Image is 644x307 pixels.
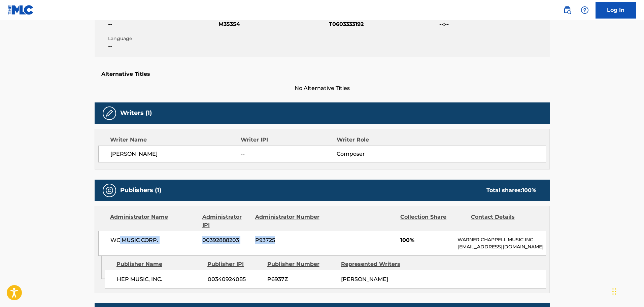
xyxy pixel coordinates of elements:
[563,6,571,14] img: search
[561,3,574,17] a: Public Search
[8,5,34,15] img: MLC Logo
[202,236,250,244] span: 00392888203
[329,20,438,28] span: T0603333192
[105,186,113,194] img: Publishers
[110,136,241,144] div: Writer Name
[207,260,262,268] div: Publisher IPI
[341,276,388,282] span: [PERSON_NAME]
[117,275,203,283] span: HEP MUSIC, INC.
[578,3,591,17] div: Help
[120,186,161,194] h5: Publishers (1)
[120,109,152,117] h5: Writers (1)
[241,150,336,158] span: --
[110,150,241,158] span: [PERSON_NAME]
[610,275,644,307] iframe: Chat Widget
[457,236,545,243] p: WARNER CHAPPELL MUSIC INC
[337,150,424,158] span: Composer
[439,20,548,28] span: --:--
[108,42,217,50] span: --
[95,84,550,92] span: No Alternative Titles
[116,260,202,268] div: Publisher Name
[486,186,536,194] div: Total shares:
[255,236,320,244] span: P93725
[110,236,198,244] span: WC MUSIC CORP.
[108,35,217,42] span: Language
[457,243,545,250] p: [EMAIL_ADDRESS][DOMAIN_NAME]
[341,260,410,268] div: Represented Writers
[208,275,262,283] span: 00340924085
[101,71,543,78] h5: Alternative Titles
[471,213,536,229] div: Contact Details
[267,275,336,283] span: P6937Z
[522,187,536,193] span: 100 %
[400,213,466,229] div: Collection Share
[110,213,197,229] div: Administrator Name
[596,2,636,19] a: Log In
[202,213,250,229] div: Administrator IPI
[108,20,217,28] span: --
[241,136,337,144] div: Writer IPI
[612,281,616,302] div: Drag
[337,136,424,144] div: Writer Role
[267,260,336,268] div: Publisher Number
[105,109,113,117] img: Writers
[218,20,327,28] span: M35354
[255,213,320,229] div: Administrator Number
[400,236,452,244] span: 100%
[581,6,589,14] img: help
